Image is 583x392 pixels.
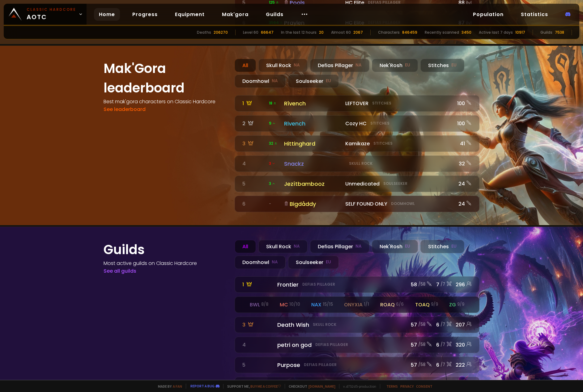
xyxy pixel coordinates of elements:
[311,301,333,309] div: nax
[373,141,393,146] small: Stitches
[468,8,509,21] a: Population
[479,30,513,35] div: Active last 7 days
[372,240,418,253] div: Nek'Rosh
[345,100,452,107] div: LEFTOVER
[345,140,452,147] div: Kamikaze
[269,141,278,146] span: 32
[217,8,253,21] a: Mak'gora
[372,100,391,106] small: Stitches
[451,243,457,249] small: EU
[235,276,479,293] a: 1 FrontierDefias Pillager58 /587/7296
[250,384,281,389] a: Buy me a coffee
[456,100,472,107] div: 100
[173,384,182,389] a: a fan
[339,384,376,389] span: v. d752d5 - production
[405,62,410,68] small: EU
[235,256,286,269] div: Doomhowl
[284,139,342,148] div: Hittinghard
[396,301,404,308] small: 6 / 6
[431,301,438,308] small: 9 / 9
[310,59,369,72] div: Defias Pillager
[235,176,479,192] a: 5 3JezítbamboozUnmedicatedSoulseeker24
[242,160,265,168] div: 4
[285,384,335,389] span: Checkout
[284,180,342,188] div: Jezítbambooz
[370,121,389,126] small: Stitches
[104,259,227,267] h4: Most active guilds on Classic Hardcore
[235,135,479,152] a: 3 32 HittinghardKamikazeStitches41
[235,95,479,112] a: 1 18 RîvenchLEFTOVERStitches100
[353,30,363,35] div: 2067
[235,115,479,132] a: 2 9RivenchCozy HCStitches100
[250,301,268,309] div: bwl
[383,181,407,186] small: Soulseeker
[170,8,210,21] a: Equipment
[235,59,256,72] div: All
[235,337,479,353] a: 4 petri on godDefias Pillager57 /586/7320
[104,59,227,98] h1: Mak'Gora leaderboard
[456,180,472,188] div: 24
[269,201,271,207] span: -
[269,121,276,126] span: 9
[355,243,362,249] small: NA
[456,140,472,147] div: 41
[242,100,265,107] div: 1
[258,240,308,253] div: Skull Rock
[457,301,464,308] small: 9 / 9
[154,384,182,389] span: Made by
[261,30,274,35] div: 66647
[451,62,457,68] small: EU
[289,301,300,308] small: 10 / 10
[269,181,275,186] span: 3
[294,62,300,68] small: NA
[235,240,256,253] div: All
[405,243,410,249] small: EU
[420,240,464,253] div: Stitches
[449,301,464,309] div: zg
[235,296,479,313] a: bwl 8/8mc 10/10nax 15/15onyxia 1/1roaq 6/6toaq 9/9zg 9/9
[345,120,452,127] div: Cozy HC
[372,59,418,72] div: Nek'Rosh
[319,30,324,35] div: 20
[284,200,342,208] div: Bigdåddy
[344,301,369,309] div: onyxia
[515,30,525,35] div: 10917
[415,301,438,309] div: toaq
[281,30,317,35] div: In the last 12 hours
[261,8,288,21] a: Guilds
[416,384,432,389] a: Consent
[355,62,362,68] small: NA
[345,200,452,208] div: SELF FOUND ONLY
[94,8,120,21] a: Home
[235,196,479,212] a: 6 -BigdåddySELF FOUND ONLYDoomhowl24
[223,384,281,389] span: Support me,
[378,30,400,35] div: Characters
[400,384,414,389] a: Privacy
[269,100,277,106] span: 18
[462,30,471,35] div: 3450
[104,240,227,259] h1: Guilds
[326,78,331,84] small: EU
[380,301,404,309] div: roaq
[540,30,552,35] div: Guilds
[310,240,369,253] div: Defias Pillager
[386,384,398,389] a: Terms
[127,8,163,21] a: Progress
[284,160,342,168] div: Snackz
[555,30,564,35] div: 7538
[420,59,464,72] div: Stitches
[402,30,417,35] div: 846459
[272,78,278,84] small: NA
[294,243,300,249] small: NA
[214,30,228,35] div: 206270
[284,119,342,128] div: Rivench
[326,259,331,265] small: EU
[27,7,76,22] span: AOTC
[258,59,308,72] div: Skull Rock
[27,7,76,12] small: Classic Hardcore
[331,30,351,35] div: Almost 60
[516,8,553,21] a: Statistics
[235,75,286,88] div: Doomhowl
[242,200,265,208] div: 6
[349,161,372,166] small: Skull Rock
